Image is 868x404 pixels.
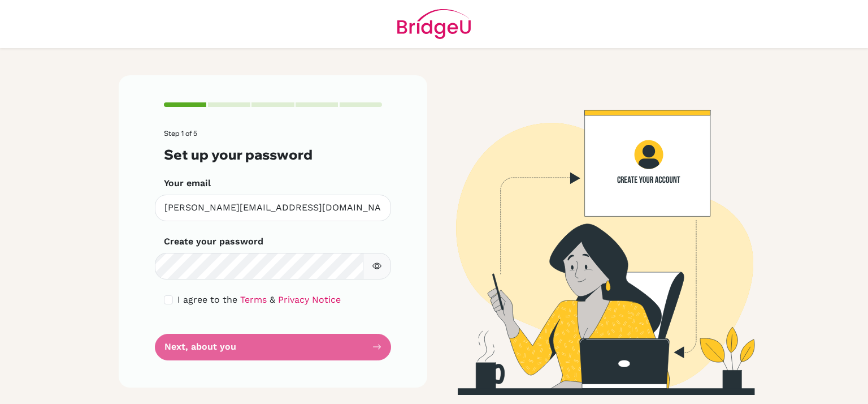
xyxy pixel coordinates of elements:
a: Privacy Notice [278,294,341,305]
label: Create your password [164,235,263,248]
span: & [270,294,275,305]
span: I agree to the [177,294,237,305]
h3: Set up your password [164,147,382,163]
input: Insert your email* [155,195,391,221]
a: Terms [240,294,267,305]
span: Step 1 of 5 [164,129,197,137]
label: Your email [164,177,211,190]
